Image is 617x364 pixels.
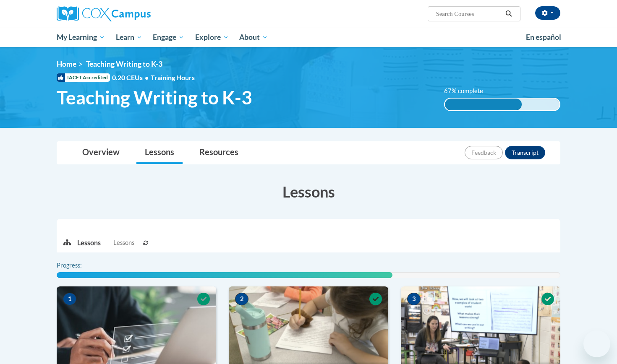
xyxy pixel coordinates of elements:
[147,28,190,47] a: Engage
[526,33,561,42] span: En español
[145,73,149,81] span: •
[190,28,234,47] a: Explore
[239,32,268,42] span: About
[151,73,195,81] span: Training Hours
[63,293,76,305] span: 1
[444,86,492,96] label: 67% complete
[234,28,274,47] a: About
[195,32,229,42] span: Explore
[235,293,248,305] span: 2
[116,32,142,42] span: Learn
[535,6,560,20] button: Account Settings
[505,146,545,159] button: Transcript
[57,86,252,109] span: Teaching Writing to K-3
[153,32,184,42] span: Engage
[57,32,105,42] span: My Learning
[191,142,247,164] a: Resources
[51,28,110,47] a: My Learning
[520,29,567,46] a: En español
[112,73,151,82] span: 0.20 CEUs
[435,9,502,19] input: Search Courses
[136,142,183,164] a: Lessons
[57,60,76,68] a: Home
[113,238,134,247] span: Lessons
[110,28,148,47] a: Learn
[445,99,522,110] div: 67% complete
[57,6,151,21] img: Cox Campus
[57,181,560,202] h3: Lessons
[502,9,515,19] button: Search
[407,293,421,305] span: 3
[44,28,573,47] div: Main menu
[583,330,610,357] iframe: Button to launch messaging window
[57,261,105,270] label: Progress:
[74,142,128,164] a: Overview
[86,60,162,68] span: Teaching Writing to K-3
[77,238,101,247] p: Lessons
[465,146,503,159] button: Feedback
[57,73,110,82] span: IACET Accredited
[57,6,216,21] a: Cox Campus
